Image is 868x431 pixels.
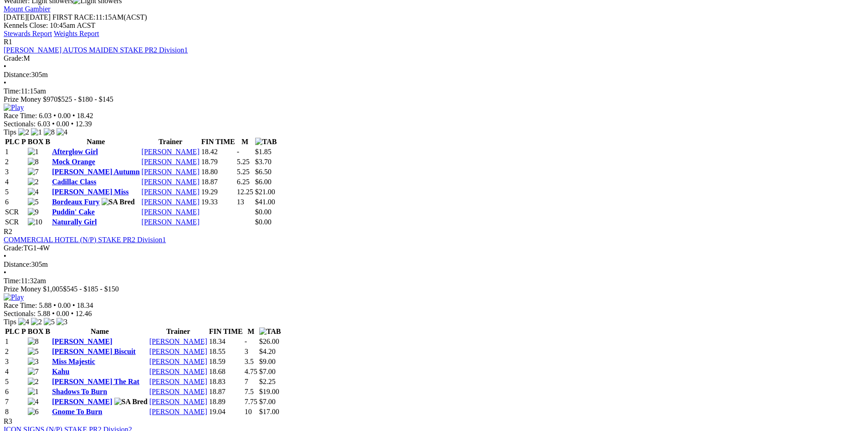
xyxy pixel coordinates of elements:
span: • [72,301,75,309]
span: $545 - $185 - $150 [63,285,119,293]
a: [PERSON_NAME] AUTOS MAIDEN STAKE PR2 Division1 [4,46,188,54]
th: Trainer [149,327,208,336]
img: 5 [44,318,55,326]
a: [PERSON_NAME] Miss [52,188,128,196]
span: Distance: [4,71,31,78]
text: 3 [245,348,248,355]
a: [PERSON_NAME] [149,408,207,415]
img: 7 [28,368,39,376]
span: PLC [5,138,20,145]
a: [PERSON_NAME] [149,368,207,375]
img: 5 [28,198,39,206]
span: $2.25 [259,378,276,385]
span: $6.50 [255,168,272,176]
span: 12.39 [75,120,92,128]
td: SCR [5,208,26,217]
a: [PERSON_NAME] [149,348,207,355]
span: • [4,62,6,70]
td: 18.87 [201,177,236,187]
a: [PERSON_NAME] [142,148,200,156]
span: 18.42 [77,112,93,119]
div: 11:32am [4,277,864,285]
img: 4 [56,128,67,136]
img: 7 [28,168,39,176]
text: - [245,338,247,345]
a: Bordeaux Fury [52,198,99,206]
span: BOX [28,327,44,335]
span: $26.00 [259,338,279,345]
td: 18.68 [209,367,243,376]
span: • [52,310,55,317]
img: 5 [28,348,39,356]
span: 18.34 [77,301,93,309]
text: 12.25 [237,188,253,196]
img: 8 [44,128,55,136]
a: Gnome To Burn [52,408,102,415]
span: R2 [4,228,12,235]
text: 7.5 [245,388,254,395]
img: TAB [259,327,281,336]
span: P [21,138,26,145]
span: $3.70 [255,158,272,166]
span: Sectionals: [4,120,36,128]
span: • [4,269,6,276]
span: $1.85 [255,148,272,156]
td: 5 [5,187,26,197]
span: $41.00 [255,198,275,206]
img: 3 [56,318,67,326]
span: • [4,79,6,87]
a: [PERSON_NAME] [52,398,112,405]
img: Play [4,104,24,112]
a: [PERSON_NAME] [142,208,200,216]
td: SCR [5,218,26,227]
td: 7 [5,397,26,406]
a: [PERSON_NAME] [149,398,207,405]
td: 18.79 [201,157,236,166]
img: Play [4,293,24,301]
text: 7 [245,378,248,385]
span: Tips [4,318,16,326]
img: 1 [28,148,39,156]
div: 305m [4,260,864,269]
span: P [21,327,26,335]
span: BOX [28,138,44,145]
a: [PERSON_NAME] The Rat [52,378,139,385]
div: M [4,54,864,62]
a: [PERSON_NAME] [142,188,200,196]
text: - [237,148,239,156]
th: M [236,137,254,146]
div: TG1-4W [4,244,864,252]
img: 1 [31,128,42,136]
span: B [45,138,50,145]
a: [PERSON_NAME] [142,218,200,226]
td: 4 [5,177,26,187]
td: 4 [5,367,26,376]
a: Stewards Report [4,30,52,37]
td: 18.55 [209,347,243,356]
td: 5 [5,377,26,386]
img: 1 [28,388,39,396]
img: 4 [28,188,39,196]
span: Race Time: [4,301,37,309]
td: 18.42 [201,147,236,156]
a: Mount Gambier [4,5,51,13]
span: $525 - $180 - $145 [57,95,113,103]
span: $19.00 [259,388,279,395]
span: $7.00 [259,368,276,375]
th: Trainer [141,137,200,146]
span: • [4,252,6,260]
span: $17.00 [259,408,279,415]
img: 9 [28,208,39,216]
span: • [72,112,75,119]
text: 3.5 [245,358,254,365]
a: Kahu [52,368,69,375]
span: Sectionals: [4,310,36,317]
td: 18.34 [209,337,243,346]
img: SA Bred [114,398,148,406]
a: Shadows To Burn [52,388,107,395]
text: 4.75 [245,368,257,375]
span: Grade: [4,244,24,252]
span: Distance: [4,260,31,268]
td: 19.04 [209,407,243,416]
td: 18.80 [201,167,236,177]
